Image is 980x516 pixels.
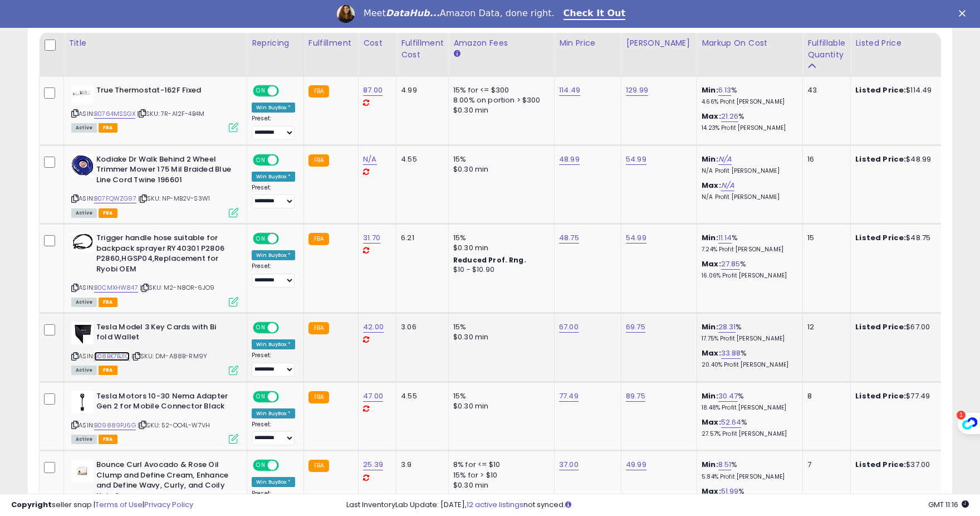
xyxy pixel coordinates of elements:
[252,184,295,209] div: Preset:
[718,391,738,402] a: 30.47
[337,5,355,23] img: Profile image for Georgie
[626,459,646,470] a: 49.99
[94,283,138,293] a: B0CMXHW847
[11,499,52,510] strong: Copyright
[71,85,238,132] div: ASIN:
[254,461,268,470] span: ON
[401,322,440,332] div: 3.06
[807,233,842,243] div: 15
[254,234,268,244] span: ON
[68,37,242,49] div: Title
[563,8,626,20] a: Check It Out
[71,460,94,482] img: 311KABJnnpL._SL40_.jpg
[702,473,794,481] p: 5.84% Profit [PERSON_NAME]
[702,111,794,132] div: %
[71,366,97,375] span: All listings currently available for purchase on Amazon
[453,480,546,490] div: $0.30 min
[71,154,94,177] img: 51mKcVa7dXL._SL40_.jpg
[453,85,546,95] div: 15% for <= $300
[453,164,546,174] div: $0.30 min
[718,459,732,470] a: 8.51
[807,460,842,470] div: 7
[702,259,721,269] b: Max:
[702,98,794,106] p: 4.66% Profit [PERSON_NAME]
[453,322,546,332] div: 15%
[363,37,391,49] div: Cost
[702,322,718,332] b: Min:
[702,459,718,470] b: Min:
[702,259,794,280] div: %
[99,123,117,133] span: FBA
[131,352,207,361] span: | SKU: DM-A88B-RM9Y
[718,322,736,333] a: 28.31
[855,85,948,95] div: $114.49
[71,391,238,443] div: ASIN:
[702,391,794,412] div: %
[277,392,295,401] span: OFF
[626,391,645,402] a: 89.75
[453,391,546,401] div: 15%
[453,460,546,470] div: 8% for <= $10
[855,460,948,470] div: $37.00
[71,154,238,216] div: ASIN:
[94,194,136,203] a: B07FQWZG97
[702,180,721,191] b: Max:
[364,8,555,19] div: Meet Amazon Data, done right.
[959,10,970,17] div: Close
[254,155,268,164] span: ON
[702,85,718,95] b: Min:
[11,500,193,510] div: seller snap | |
[144,499,193,510] a: Privacy Policy
[702,417,721,427] b: Max:
[702,232,718,243] b: Min:
[702,348,794,369] div: %
[453,105,546,115] div: $0.30 min
[702,193,794,201] p: N/A Profit [PERSON_NAME]
[453,37,550,49] div: Amazon Fees
[855,322,906,332] b: Listed Price:
[99,298,117,307] span: FBA
[855,233,948,243] div: $48.75
[718,85,732,96] a: 6.13
[702,361,794,369] p: 20.40% Profit [PERSON_NAME]
[96,391,232,415] b: Tesla Motors 10-30 Nema Adapter Gen 2 for Mobile Connector Black
[626,154,646,165] a: 54.99
[363,322,384,333] a: 42.00
[702,167,794,175] p: N/A Profit [PERSON_NAME]
[626,322,645,333] a: 69.75
[308,322,329,334] small: FBA
[254,323,268,332] span: ON
[308,85,329,98] small: FBA
[254,86,268,95] span: ON
[807,154,842,164] div: 16
[252,421,295,446] div: Preset:
[252,172,295,182] div: Win BuyBox *
[252,250,295,260] div: Win BuyBox *
[308,154,329,167] small: FBA
[308,460,329,472] small: FBA
[401,460,440,470] div: 3.9
[140,283,214,292] span: | SKU: M2-N8OR-6JO9
[138,194,210,203] span: | SKU: NP-MB2V-S3W1
[71,123,97,133] span: All listings currently available for purchase on Amazon
[401,391,440,401] div: 4.55
[807,322,842,332] div: 12
[928,499,969,510] span: 2025-09-9 11:16 GMT
[99,366,117,375] span: FBA
[94,421,136,430] a: B09889PJ6G
[718,154,732,165] a: N/A
[96,85,232,99] b: True Thermostat-162F Fixed
[137,109,204,118] span: | SKU: 7R-A12F-4B4M
[702,404,794,412] p: 18.48% Profit [PERSON_NAME]
[401,37,444,61] div: Fulfillment Cost
[308,37,354,49] div: Fulfillment
[453,233,546,243] div: 15%
[71,435,97,444] span: All listings currently available for purchase on Amazon
[252,352,295,377] div: Preset:
[626,85,648,96] a: 129.99
[453,401,546,411] div: $0.30 min
[559,232,579,244] a: 48.75
[94,109,135,119] a: B0764MSSGX
[702,85,794,106] div: %
[96,154,232,188] b: Kodiake Dr Walk Behind 2 Wheel Trimmer Mower 175 Mil Braided Blue Line Cord Twine 196601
